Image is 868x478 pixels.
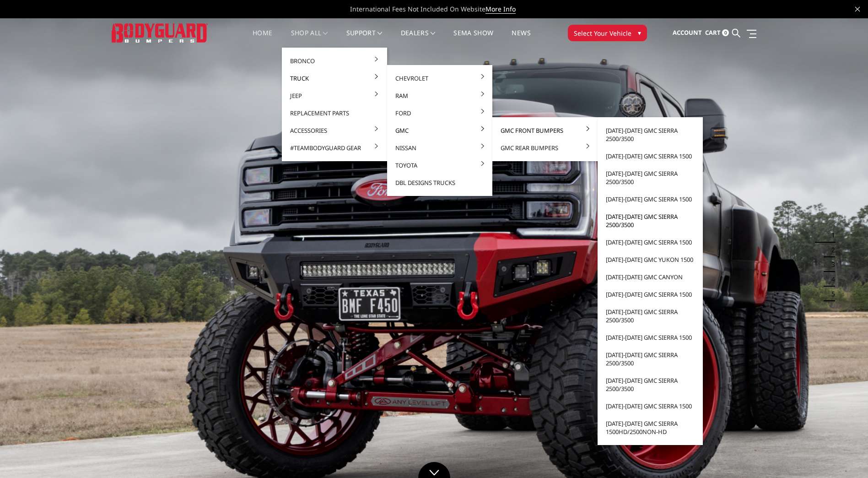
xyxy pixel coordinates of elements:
[253,30,272,48] a: Home
[286,122,383,139] a: Accessories
[291,30,328,48] a: shop all
[601,190,699,208] a: [DATE]-[DATE] GMC Sierra 1500
[601,251,699,268] a: [DATE]-[DATE] GMC Yukon 1500
[722,29,729,36] span: 0
[346,30,383,48] a: Support
[601,234,699,251] a: [DATE]-[DATE] GMC Sierra 1500
[574,28,631,38] span: Select Your Vehicle
[401,30,436,48] a: Dealers
[391,104,489,122] a: Ford
[112,23,208,42] img: BODYGUARD BUMPERS
[601,415,699,440] a: [DATE]-[DATE] GMC Sierra 1500HD/2500non-HD
[418,462,450,478] a: Click to Down
[601,208,699,234] a: [DATE]-[DATE] GMC Sierra 2500/3500
[601,147,699,165] a: [DATE]-[DATE] GMC Sierra 1500
[601,286,699,303] a: [DATE]-[DATE] GMC Sierra 1500
[391,70,489,87] a: Chevrolet
[601,372,699,397] a: [DATE]-[DATE] GMC Sierra 2500/3500
[485,5,516,14] a: More Info
[601,329,699,346] a: [DATE]-[DATE] GMC Sierra 1500
[601,346,699,372] a: [DATE]-[DATE] GMC Sierra 2500/3500
[705,28,721,37] span: Cart
[512,30,530,48] a: News
[286,87,383,104] a: Jeep
[453,30,493,48] a: SEMA Show
[826,228,835,243] button: 1 of 5
[673,28,702,37] span: Account
[568,25,647,41] button: Select Your Vehicle
[601,303,699,329] a: [DATE]-[DATE] GMC Sierra 2500/3500
[286,139,383,157] a: #TeamBodyguard Gear
[601,165,699,190] a: [DATE]-[DATE] GMC Sierra 2500/3500
[496,122,594,139] a: GMC Front Bumpers
[705,21,729,45] a: Cart 0
[496,139,594,157] a: GMC Rear Bumpers
[286,52,383,70] a: Bronco
[601,397,699,415] a: [DATE]-[DATE] GMC Sierra 1500
[826,272,835,287] button: 4 of 5
[391,174,489,191] a: DBL Designs Trucks
[286,104,383,122] a: Replacement Parts
[826,243,835,257] button: 2 of 5
[286,70,383,87] a: Truck
[391,122,489,139] a: GMC
[826,257,835,272] button: 3 of 5
[391,139,489,157] a: Nissan
[391,87,489,104] a: Ram
[673,21,702,45] a: Account
[826,287,835,301] button: 5 of 5
[601,268,699,286] a: [DATE]-[DATE] GMC Canyon
[638,28,641,38] span: ▾
[601,122,699,147] a: [DATE]-[DATE] GMC Sierra 2500/3500
[391,157,489,174] a: Toyota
